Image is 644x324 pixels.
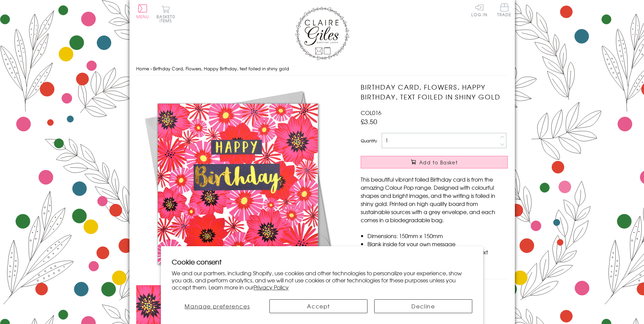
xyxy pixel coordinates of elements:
button: Accept [269,299,367,313]
li: Dimensions: 150mm x 150mm [367,232,508,240]
img: Claire Giles Greetings Cards [295,7,349,60]
h1: Birthday Card, Flowers, Happy Birthday, text foiled in shiny gold [361,82,508,102]
button: Add to Basket [361,156,508,168]
p: This beautiful vibrant foiled Birthday card is from the amazing Colour Pop range. Designed with c... [361,175,508,224]
label: Quantity [361,138,377,144]
span: 0 items [160,14,175,24]
span: › [150,65,152,72]
li: Blank inside for your own message [367,240,508,248]
button: Basket0 items [157,5,175,23]
a: Privacy Policy [254,283,289,291]
span: Manage preferences [185,302,250,310]
button: Manage preferences [172,299,263,313]
a: Log In [471,3,487,17]
a: Trade [497,3,511,18]
span: Add to Basket [419,159,458,166]
img: Birthday Card, Flowers, Happy Birthday, text foiled in shiny gold [136,82,339,285]
span: £3.50 [361,117,377,126]
span: Trade [497,3,511,17]
p: We and our partners, including Shopify, use cookies and other technologies to personalize your ex... [172,270,472,291]
button: Menu [136,4,149,19]
h2: Cookie consent [172,257,472,267]
span: Birthday Card, Flowers, Happy Birthday, text foiled in shiny gold [153,65,289,72]
span: Menu [136,14,149,20]
nav: breadcrumbs [136,62,508,76]
button: Decline [374,299,472,313]
a: Home [136,65,149,72]
span: COL016 [361,109,381,117]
